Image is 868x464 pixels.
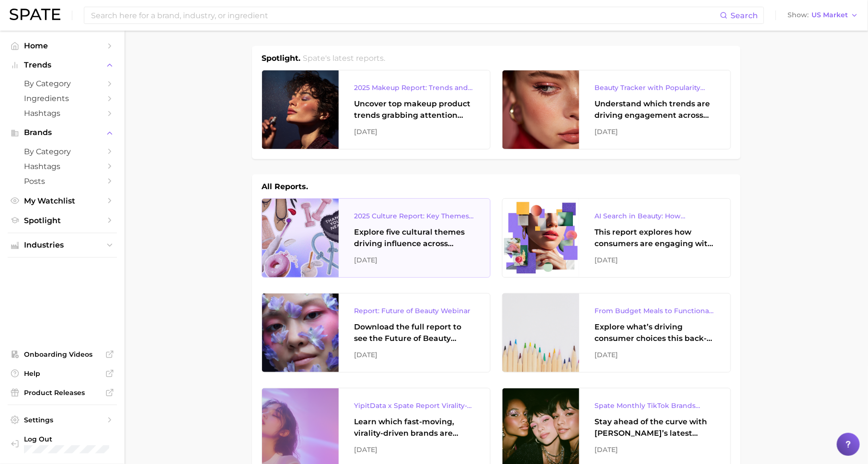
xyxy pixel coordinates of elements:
a: Hashtags [8,159,117,174]
span: Hashtags [24,109,101,118]
button: ShowUS Market [785,9,861,22]
div: [DATE] [354,444,475,455]
a: Home [8,38,117,53]
a: My Watchlist [8,193,117,208]
div: [DATE] [594,126,715,137]
div: [DATE] [354,254,475,266]
span: Onboarding Videos [24,350,101,359]
div: 2025 Culture Report: Key Themes That Are Shaping Consumer Demand [354,210,475,222]
div: [DATE] [594,254,715,266]
div: Spate Monthly TikTok Brands Tracker [594,400,715,411]
a: Help [8,366,117,381]
span: Home [24,41,101,50]
span: Brands [24,128,101,137]
button: Brands [8,125,117,140]
span: Trends [24,61,101,69]
span: Spotlight [24,216,101,225]
div: Explore five cultural themes driving influence across beauty, food, and pop culture. [354,226,475,249]
a: 2025 Makeup Report: Trends and Brands to WatchUncover top makeup product trends grabbing attentio... [262,70,491,149]
div: [DATE] [354,126,475,137]
span: Log Out [24,435,109,443]
a: by Category [8,76,117,91]
div: Understand which trends are driving engagement across platforms in the skin, hair, makeup, and fr... [594,98,715,121]
div: Download the full report to see the Future of Beauty trends we unpacked during the webinar. [354,321,475,344]
div: YipitData x Spate Report Virality-Driven Brands Are Taking a Slice of the Beauty Pie [354,400,475,411]
div: [DATE] [594,444,715,455]
div: From Budget Meals to Functional Snacks: Food & Beverage Trends Shaping Consumer Behavior This Sch... [594,305,715,317]
div: AI Search in Beauty: How Consumers Are Using ChatGPT vs. Google Search [594,210,715,222]
div: Explore what’s driving consumer choices this back-to-school season From budget-friendly meals to ... [594,321,715,344]
span: Ingredients [24,94,101,103]
span: Settings [24,416,101,424]
span: Product Releases [24,388,101,397]
a: by Category [8,144,117,159]
div: 2025 Makeup Report: Trends and Brands to Watch [354,82,475,93]
h1: Spotlight. [262,53,300,64]
a: Report: Future of Beauty WebinarDownload the full report to see the Future of Beauty trends we un... [262,293,491,373]
span: Industries [24,241,101,249]
a: From Budget Meals to Functional Snacks: Food & Beverage Trends Shaping Consumer Behavior This Sch... [502,293,731,373]
button: Trends [8,58,117,72]
a: Posts [8,174,117,189]
span: US Market [811,12,848,18]
a: Onboarding Videos [8,347,117,362]
span: My Watchlist [24,196,101,205]
input: Search here for a brand, industry, or ingredient [90,7,720,23]
a: 2025 Culture Report: Key Themes That Are Shaping Consumer DemandExplore five cultural themes driv... [262,198,491,278]
h2: Spate's latest reports. [303,53,386,64]
div: Stay ahead of the curve with [PERSON_NAME]’s latest monthly tracker, spotlighting the fastest-gro... [594,416,715,439]
button: Industries [8,238,117,252]
a: AI Search in Beauty: How Consumers Are Using ChatGPT vs. Google SearchThis report explores how co... [502,198,731,278]
img: SPATE [10,9,60,20]
div: [DATE] [594,349,715,361]
span: Search [731,11,758,20]
a: Settings [8,413,117,427]
span: by Category [24,79,101,88]
a: Hashtags [8,106,117,121]
div: Beauty Tracker with Popularity Index [594,82,715,93]
span: by Category [24,147,101,156]
div: Learn which fast-moving, virality-driven brands are leading the pack, the risks of viral growth, ... [354,416,475,439]
div: This report explores how consumers are engaging with AI-powered search tools — and what it means ... [594,226,715,249]
a: Spotlight [8,213,117,228]
div: Report: Future of Beauty Webinar [354,305,475,317]
div: [DATE] [354,349,475,361]
span: Help [24,369,101,378]
span: Show [788,12,809,18]
h1: All Reports. [262,181,308,192]
div: Uncover top makeup product trends grabbing attention across eye, lip, and face makeup, and the br... [354,98,475,121]
span: Hashtags [24,162,101,171]
span: Posts [24,177,101,186]
a: Ingredients [8,91,117,106]
a: Product Releases [8,385,117,400]
a: Log out. Currently logged in with e-mail hannah@spate.nyc. [8,432,117,457]
a: Beauty Tracker with Popularity IndexUnderstand which trends are driving engagement across platfor... [502,70,731,149]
